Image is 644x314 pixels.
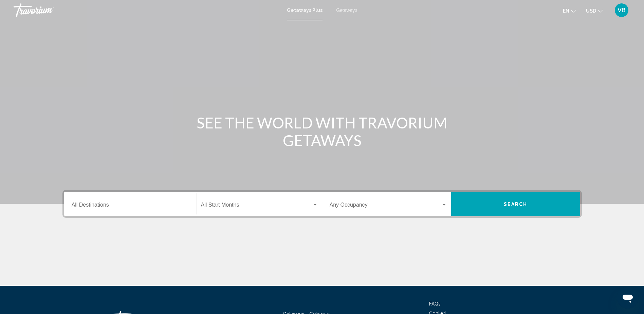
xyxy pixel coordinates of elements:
a: Getaways Plus [287,7,323,13]
span: en [563,8,569,14]
a: FAQs [429,301,441,307]
h1: SEE THE WORLD WITH TRAVORIUM GETAWAYS [195,114,449,149]
a: Travorium [14,3,280,17]
span: Search [504,202,528,207]
iframe: Button to launch messaging window [617,287,639,309]
a: Getaways [336,7,357,13]
button: Change language [563,6,576,16]
span: VB [618,7,626,14]
button: Search [451,192,580,216]
span: USD [586,8,596,14]
button: Change currency [586,6,603,16]
button: User Menu [613,3,630,17]
div: Search widget [64,192,580,216]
